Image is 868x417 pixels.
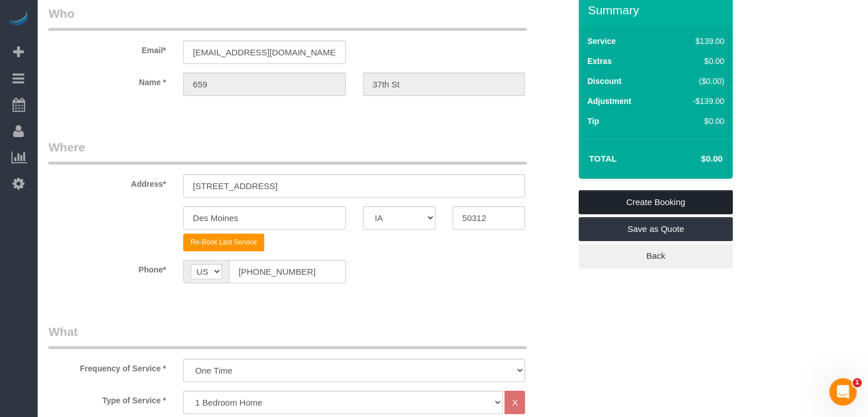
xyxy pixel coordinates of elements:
[40,73,175,88] label: Name *
[589,154,617,163] strong: Total
[587,75,621,87] label: Discount
[40,260,175,275] label: Phone*
[579,190,733,214] a: Create Booking
[40,41,175,56] label: Email*
[669,55,724,67] div: $0.00
[7,11,30,27] img: Automaid Logo
[363,73,526,96] input: Last Name*
[183,206,346,230] input: City*
[40,174,175,190] label: Address*
[587,95,631,107] label: Adjustment
[49,139,527,165] legend: Where
[579,217,733,241] a: Save as Quote
[183,41,346,64] input: Email*
[588,3,727,17] h3: Summary
[669,95,724,107] div: -$139.00
[183,73,346,96] input: First Name*
[229,260,346,283] input: Phone*
[49,5,527,31] legend: Who
[587,55,612,67] label: Extras
[669,35,724,47] div: $139.00
[579,244,733,268] a: Back
[669,115,724,127] div: $0.00
[183,234,264,251] button: Re-Book Last Service
[669,75,724,87] div: ($0.00)
[587,115,599,127] label: Tip
[40,391,175,406] label: Type of Service *
[49,323,527,349] legend: What
[453,206,525,230] input: Zip Code*
[667,154,722,164] h4: $0.00
[829,378,857,406] iframe: Intercom live chat
[40,359,175,374] label: Frequency of Service *
[853,378,862,387] span: 1
[587,35,616,47] label: Service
